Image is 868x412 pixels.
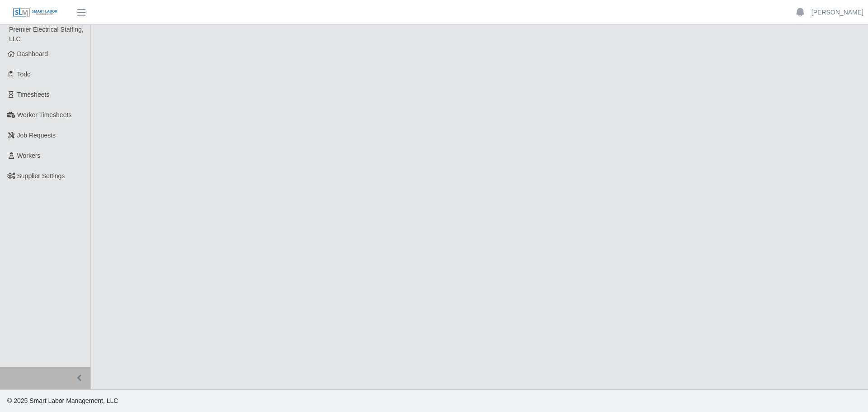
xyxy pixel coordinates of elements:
[17,50,48,57] span: Dashboard
[17,91,50,98] span: Timesheets
[17,152,41,159] span: Workers
[17,172,65,180] span: Supplier Settings
[811,8,863,17] a: [PERSON_NAME]
[13,8,58,18] img: SLM Logo
[7,397,118,404] span: © 2025 Smart Labor Management, LLC
[17,71,31,78] span: Todo
[17,132,56,139] span: Job Requests
[9,26,84,43] span: Premier Electrical Staffing, LLC
[17,111,71,118] span: Worker Timesheets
